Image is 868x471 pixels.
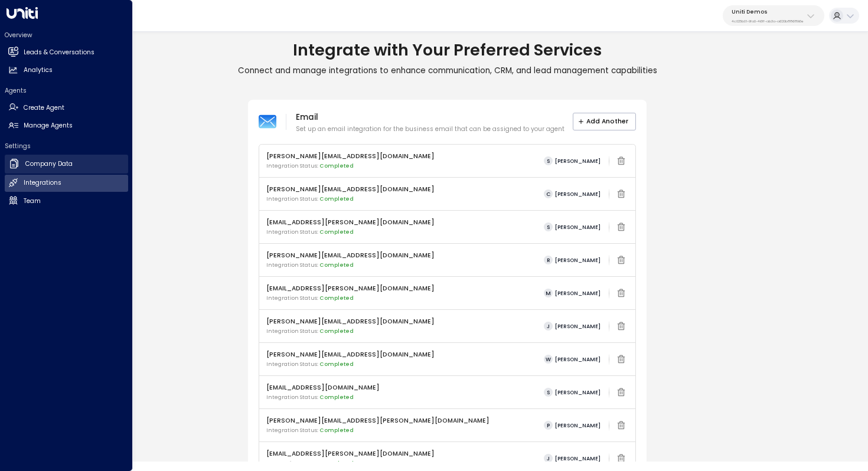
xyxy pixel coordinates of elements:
[266,185,435,194] p: [PERSON_NAME][EMAIL_ADDRESS][DOMAIN_NAME]
[27,40,868,60] h1: Integrate with Your Preferred Services
[319,328,354,335] span: Completed
[555,290,601,296] span: [PERSON_NAME]
[24,197,41,206] h2: Team
[266,416,490,426] p: [PERSON_NAME][EMAIL_ADDRESS][PERSON_NAME][DOMAIN_NAME]
[732,19,804,24] p: 4c025b01-9fa0-46ff-ab3a-a620b886896e
[540,353,604,365] button: W[PERSON_NAME]
[5,192,128,210] a: Team
[540,419,604,431] button: P[PERSON_NAME]
[614,187,628,202] span: Email integration cannot be deleted while linked to an active agent. Please deactivate the agent ...
[319,195,354,202] span: Completed
[266,162,435,171] p: Integration Status:
[266,460,435,468] p: Integration Status:
[544,289,553,297] span: M
[544,256,553,264] span: R
[540,320,604,332] button: J[PERSON_NAME]
[266,284,435,293] p: [EMAIL_ADDRESS][PERSON_NAME][DOMAIN_NAME]
[540,254,604,266] button: R[PERSON_NAME]
[555,356,601,362] span: [PERSON_NAME]
[296,125,564,134] p: Set up an email integration for the business email that can be assigned to your agent
[266,295,435,303] p: Integration Status:
[555,323,601,329] span: [PERSON_NAME]
[555,456,601,462] span: [PERSON_NAME]
[5,62,128,79] a: Analytics
[614,286,628,301] span: Email integration cannot be deleted while linked to an active agent. Please deactivate the agent ...
[319,427,354,434] span: Completed
[5,86,128,95] h2: Agents
[544,454,553,463] span: J
[614,153,628,169] span: Email integration cannot be deleted while linked to an active agent. Please deactivate the agent ...
[573,113,637,130] button: Add Another
[614,385,628,400] span: Email integration cannot be deleted while linked to an active agent. Please deactivate the agent ...
[555,191,601,197] span: [PERSON_NAME]
[266,383,380,392] p: [EMAIL_ADDRESS][DOMAIN_NAME]
[540,155,604,167] button: S[PERSON_NAME]
[614,451,628,466] span: Email integration cannot be deleted while linked to an active agent. Please deactivate the agent ...
[319,361,354,368] span: Completed
[723,5,824,26] button: Uniti Demos4c025b01-9fa0-46ff-ab3a-a620b886896e
[296,110,564,125] p: Email
[319,295,354,302] span: Completed
[266,328,435,336] p: Integration Status:
[544,189,553,198] span: C
[319,460,354,467] span: Completed
[266,394,380,402] p: Integration Status:
[5,142,128,151] h2: Settings
[319,394,354,401] span: Completed
[540,452,604,465] button: J[PERSON_NAME]
[5,117,128,135] a: Manage Agents
[266,251,435,260] p: [PERSON_NAME][EMAIL_ADDRESS][DOMAIN_NAME]
[614,418,628,433] span: Email integration cannot be deleted while linked to an active agent. Please deactivate the agent ...
[266,218,435,227] p: [EMAIL_ADDRESS][PERSON_NAME][DOMAIN_NAME]
[266,449,435,459] p: [EMAIL_ADDRESS][PERSON_NAME][DOMAIN_NAME]
[540,188,604,200] button: C[PERSON_NAME]
[24,103,64,113] h2: Create Agent
[732,8,804,15] p: Uniti Demos
[319,228,354,235] span: Completed
[319,162,354,169] span: Completed
[24,66,53,75] h2: Analytics
[555,224,601,230] span: [PERSON_NAME]
[266,317,435,326] p: [PERSON_NAME][EMAIL_ADDRESS][DOMAIN_NAME]
[266,350,435,359] p: [PERSON_NAME][EMAIL_ADDRESS][DOMAIN_NAME]
[555,158,601,164] span: [PERSON_NAME]
[555,390,601,395] span: [PERSON_NAME]
[5,155,128,174] a: Company Data
[544,156,553,165] span: S
[614,319,628,334] span: Email integration cannot be deleted while linked to an active agent. Please deactivate the agent ...
[266,427,490,435] p: Integration Status:
[266,195,435,204] p: Integration Status:
[555,257,601,263] span: [PERSON_NAME]
[544,388,553,397] span: S
[24,48,94,57] h2: Leads & Conversations
[24,121,73,130] h2: Manage Agents
[5,31,128,40] h2: Overview
[266,152,435,161] p: [PERSON_NAME][EMAIL_ADDRESS][DOMAIN_NAME]
[614,352,628,367] span: Email integration cannot be deleted while linked to an active agent. Please deactivate the agent ...
[24,178,61,188] h2: Integrations
[5,99,128,116] a: Create Agent
[266,261,435,270] p: Integration Status:
[540,221,604,233] button: S[PERSON_NAME]
[540,287,604,299] button: M[PERSON_NAME]
[614,220,628,235] span: Email integration cannot be deleted while linked to an active agent. Please deactivate the agent ...
[544,223,553,231] span: S
[25,159,73,169] h2: Company Data
[266,361,435,369] p: Integration Status:
[266,228,435,237] p: Integration Status:
[27,66,868,76] p: Connect and manage integrations to enhance communication, CRM, and lead management capabilities
[5,44,128,61] a: Leads & Conversations
[540,386,604,398] button: S[PERSON_NAME]
[544,322,553,331] span: J
[555,423,601,429] span: [PERSON_NAME]
[544,355,553,364] span: W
